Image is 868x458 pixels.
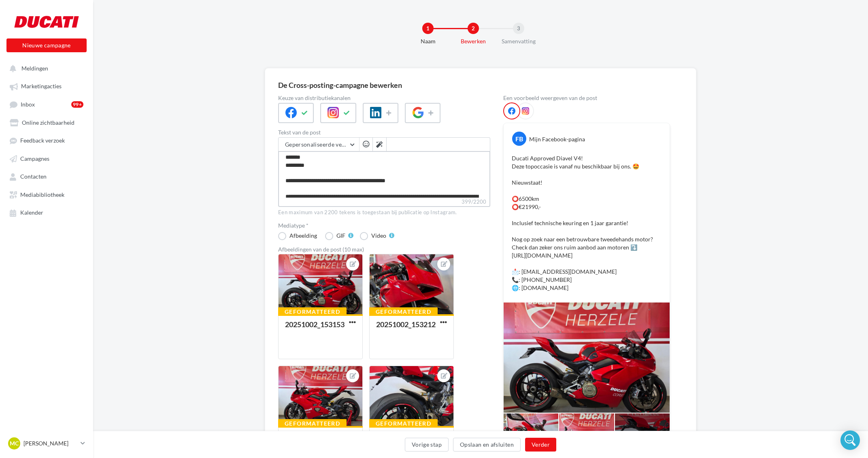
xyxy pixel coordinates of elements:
[513,23,524,34] div: 3
[493,37,545,45] div: Samenvatting
[5,205,88,219] a: Kalender
[20,137,65,144] span: Feedback verzoek
[6,38,87,52] button: Nieuwe campagne
[402,37,454,45] div: Naam
[278,81,402,89] div: De Cross-posting-campagne bewerken
[279,138,359,151] button: Gepersonaliseerde velden
[503,95,670,101] div: Een voorbeeld weergeven van de post
[278,223,490,228] label: Mediatype *
[20,173,47,180] span: Contacten
[5,133,88,147] a: Feedback verzoek
[10,439,19,447] span: MC
[512,132,526,146] div: FB
[453,438,521,452] button: Opslaan en afsluiten
[285,320,345,329] div: 20251002_153153
[278,198,490,207] label: 399/2200
[371,233,386,239] div: Video
[21,83,62,90] span: Marketingacties
[278,307,347,316] div: Geformatteerd
[285,141,353,148] span: Gepersonaliseerde velden
[5,79,88,93] a: Marketingacties
[20,155,49,162] span: Campagnes
[21,65,48,72] span: Meldingen
[525,438,556,452] button: Verder
[278,95,490,101] label: Keuze van distributiekanalen
[71,101,83,108] div: 99+
[20,191,64,198] span: Mediabibliotheek
[5,169,88,183] a: Contacten
[447,37,499,45] div: Bewerken
[369,419,438,428] div: Geformatteerd
[5,151,88,166] a: Campagnes
[5,61,85,75] button: Meldingen
[529,135,585,143] div: Mijn Facebook-pagina
[278,130,490,135] label: Tekst van de post
[6,436,87,451] a: MC [PERSON_NAME]
[23,439,77,447] p: [PERSON_NAME]
[278,247,490,252] div: Afbeeldingen van de post (10 max)
[278,209,490,216] div: Een maximum van 2200 tekens is toegestaan bij publicatie op Instagram.
[5,187,88,202] a: Mediabibliotheek
[512,154,662,292] p: Ducati Approved Diavel V4! Deze topoccasie is vanaf nu beschikbaar bij ons. 🤩 Nieuwstaat! ⭕6500km...
[369,307,438,316] div: Geformatteerd
[278,419,347,428] div: Geformatteerd
[20,209,43,216] span: Kalender
[21,101,35,108] span: Inbox
[376,320,436,329] div: 20251002_153212
[22,119,74,126] span: Online zichtbaarheid
[840,430,860,450] div: Open Intercom Messenger
[289,233,317,239] div: Afbeelding
[336,233,345,239] div: GIF
[5,115,88,130] a: Online zichtbaarheid
[405,438,449,452] button: Vorige stap
[5,97,88,112] a: Inbox99+
[422,23,434,34] div: 1
[468,23,479,34] div: 2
